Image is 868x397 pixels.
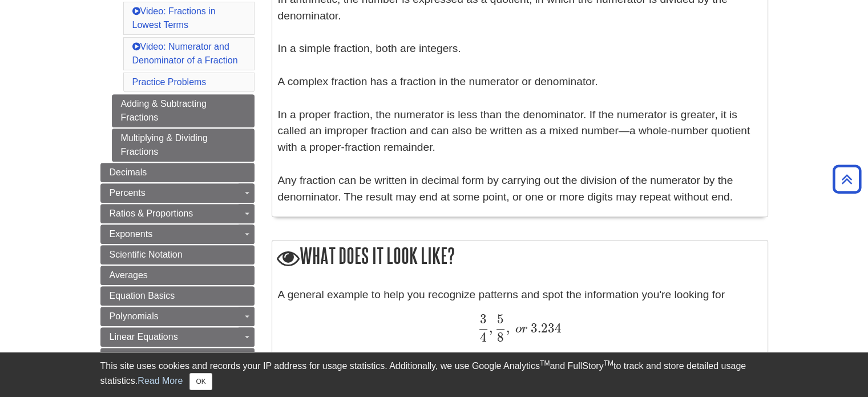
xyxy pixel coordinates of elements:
[100,204,255,223] a: Ratios & Proportions
[272,240,768,273] h2: What does it look like?
[515,323,522,335] span: o
[100,359,768,390] div: This site uses cookies and records your IP address for usage statistics. Additionally, we use Goo...
[100,245,255,264] a: Scientific Notation
[132,6,216,30] a: Video: Fractions in Lowest Terms
[110,250,183,259] span: Scientific Notation
[110,167,147,177] span: Decimals
[531,320,562,336] span: 3.234
[110,229,153,239] span: Exponents
[480,330,487,345] span: 4
[497,311,504,327] span: 5
[132,77,207,87] a: Practice Problems
[480,311,487,327] span: 3
[100,183,255,203] a: Percents
[100,327,255,347] a: Linear Equations
[110,270,148,280] span: Averages
[278,287,762,370] div: A general example to help you recognize patterns and spot the information you're looking for indi...
[489,320,492,336] span: ,
[497,330,504,345] span: 8
[100,286,255,306] a: Equation Basics
[100,307,255,326] a: Polynomials
[112,129,255,162] a: Multiplying & Dividing Fractions
[112,94,255,127] a: Adding & Subtracting Fractions
[110,188,146,198] span: Percents
[110,332,178,342] span: Linear Equations
[100,266,255,285] a: Averages
[138,376,183,386] a: Read More
[506,320,510,336] span: ,
[100,348,255,367] a: Absolute Value
[522,323,527,335] span: r
[132,42,238,65] a: Video: Numerator and Denominator of a Fraction
[540,359,550,367] sup: TM
[189,373,212,390] button: Close
[110,208,193,218] span: Ratios & Proportions
[829,171,865,187] a: Back to Top
[110,291,175,300] span: Equation Basics
[100,163,255,182] a: Decimals
[100,224,255,244] a: Exponents
[604,359,613,367] sup: TM
[110,311,159,321] span: Polynomials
